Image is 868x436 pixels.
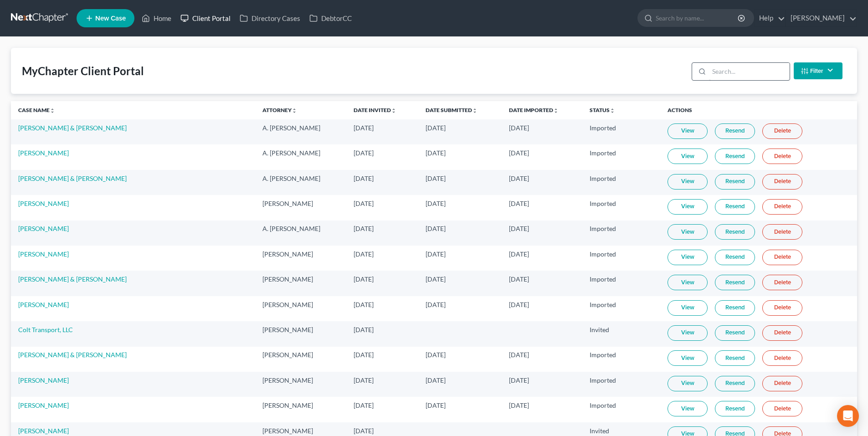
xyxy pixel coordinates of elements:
span: [DATE] [354,351,374,359]
a: Statusunfold_more [590,107,615,113]
span: [DATE] [509,250,529,258]
a: View [668,350,708,366]
span: [DATE] [354,427,374,435]
a: [PERSON_NAME] & [PERSON_NAME] [18,124,127,132]
td: Imported [582,372,660,397]
span: [DATE] [354,174,374,182]
span: [DATE] [509,275,529,283]
a: Date Submittedunfold_more [426,107,478,113]
span: [DATE] [509,149,529,157]
td: Imported [582,221,660,246]
span: [DATE] [354,301,374,308]
td: A. [PERSON_NAME] [255,144,346,169]
td: Imported [582,347,660,372]
a: Case Nameunfold_more [18,107,55,113]
td: Imported [582,170,660,195]
a: [PERSON_NAME] & [PERSON_NAME] [18,351,127,359]
a: Resend [715,199,755,215]
span: [DATE] [509,301,529,308]
span: [DATE] [426,149,446,157]
a: Delete [762,376,802,391]
td: [PERSON_NAME] [255,246,346,271]
a: [PERSON_NAME] [18,301,69,308]
span: [DATE] [354,124,374,132]
a: View [668,123,708,139]
a: [PERSON_NAME] [18,149,69,157]
a: [PERSON_NAME] & [PERSON_NAME] [18,174,127,182]
a: [PERSON_NAME] [18,225,69,232]
i: unfold_more [472,108,478,113]
span: New Case [95,15,126,22]
div: Open Intercom Messenger [837,405,859,427]
span: [DATE] [426,124,446,132]
a: Delete [762,275,802,290]
i: unfold_more [553,108,559,113]
td: [PERSON_NAME] [255,347,346,372]
span: [DATE] [354,149,374,157]
a: Delete [762,123,802,139]
td: Imported [582,119,660,144]
button: Filter [794,62,842,79]
td: A. [PERSON_NAME] [255,170,346,195]
a: Delete [762,250,802,265]
span: [DATE] [509,174,529,182]
a: Date Invitedunfold_more [354,107,396,113]
td: A. [PERSON_NAME] [255,119,346,144]
td: Imported [582,144,660,169]
a: Resend [715,325,755,341]
a: View [668,325,708,341]
a: [PERSON_NAME] [18,200,69,207]
span: [DATE] [426,401,446,409]
span: [DATE] [354,250,374,258]
a: Resend [715,275,755,290]
a: Client Portal [176,10,235,26]
span: [DATE] [509,200,529,207]
i: unfold_more [610,108,615,113]
input: Search... [709,63,790,80]
a: [PERSON_NAME] [18,427,69,435]
a: Delete [762,325,802,341]
a: View [668,149,708,164]
td: [PERSON_NAME] [255,271,346,296]
a: Resend [715,224,755,240]
a: Delete [762,401,802,416]
div: MyChapter Client Portal [22,64,144,78]
th: Actions [660,101,857,119]
td: [PERSON_NAME] [255,321,346,346]
a: Delete [762,199,802,215]
a: [PERSON_NAME] & [PERSON_NAME] [18,275,127,283]
a: [PERSON_NAME] [18,376,69,384]
td: Imported [582,296,660,321]
a: Resend [715,149,755,164]
a: Resend [715,401,755,416]
a: View [668,376,708,391]
span: [DATE] [426,275,446,283]
span: [DATE] [354,275,374,283]
i: unfold_more [292,108,297,113]
td: Imported [582,271,660,296]
span: [DATE] [509,225,529,232]
span: [DATE] [426,174,446,182]
a: View [668,199,708,215]
i: unfold_more [50,108,55,113]
td: [PERSON_NAME] [255,195,346,220]
a: Colt Transport, LLC [18,326,73,333]
span: [DATE] [509,376,529,384]
a: Delete [762,300,802,316]
span: [DATE] [509,124,529,132]
span: [DATE] [509,351,529,359]
a: View [668,250,708,265]
span: [DATE] [426,225,446,232]
td: [PERSON_NAME] [255,372,346,397]
td: Invited [582,321,660,346]
td: Imported [582,195,660,220]
a: View [668,401,708,416]
td: [PERSON_NAME] [255,296,346,321]
a: Directory Cases [235,10,305,26]
a: Resend [715,174,755,190]
a: Date Importedunfold_more [509,107,559,113]
td: Imported [582,246,660,271]
a: View [668,224,708,240]
span: [DATE] [354,401,374,409]
a: Resend [715,250,755,265]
